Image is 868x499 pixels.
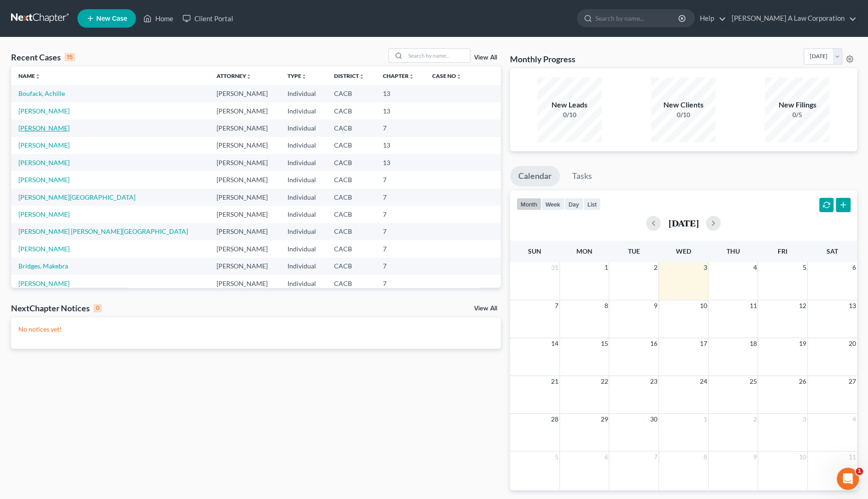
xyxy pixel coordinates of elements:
a: Districtunfold_more [334,72,364,79]
td: [PERSON_NAME] [209,223,280,240]
td: CACB [327,189,375,206]
td: CACB [327,137,375,154]
div: 15 [65,53,75,61]
a: Tasks [564,166,600,186]
i: unfold_more [35,74,41,79]
td: CACB [327,171,375,188]
span: Sat [827,247,838,255]
a: View All [474,305,497,312]
a: Nameunfold_more [18,72,41,79]
i: unfold_more [409,74,414,79]
span: Sun [528,247,541,255]
button: list [583,198,601,210]
a: Calendar [510,166,560,186]
a: [PERSON_NAME] [18,124,70,132]
a: [PERSON_NAME] [18,159,70,166]
div: New Clients [651,100,716,110]
input: Search by name... [405,49,470,62]
a: [PERSON_NAME] [PERSON_NAME][GEOGRAPHIC_DATA] [18,227,188,235]
td: 7 [375,223,425,240]
p: No notices yet! [18,325,493,334]
a: [PERSON_NAME] [18,176,70,184]
td: [PERSON_NAME] [209,189,280,206]
td: 13 [375,85,425,102]
a: Chapterunfold_more [383,72,414,79]
a: Client Portal [178,10,238,27]
td: CACB [327,240,375,257]
td: [PERSON_NAME] [209,206,280,223]
span: 20 [848,338,857,349]
div: 0/5 [765,110,829,119]
td: Individual [280,189,327,206]
td: [PERSON_NAME] [209,275,280,292]
span: 3 [802,414,807,425]
span: 7 [554,300,559,311]
span: 8 [603,300,609,311]
span: 19 [798,338,807,349]
span: Thu [726,247,739,255]
span: 18 [748,338,757,349]
td: [PERSON_NAME] [209,240,280,257]
span: 5 [802,262,807,273]
span: 9 [653,300,658,311]
td: CACB [327,119,375,137]
span: Fri [778,247,787,255]
span: 2 [752,414,757,425]
td: Individual [280,275,327,292]
span: 25 [748,376,757,387]
td: Individual [280,258,327,275]
a: [PERSON_NAME] [18,141,70,149]
span: Mon [576,247,592,255]
button: day [564,198,583,210]
td: CACB [327,154,375,171]
td: [PERSON_NAME] [209,119,280,137]
span: 1 [603,262,609,273]
span: 14 [550,338,559,349]
span: 4 [752,262,757,273]
td: CACB [327,258,375,275]
a: [PERSON_NAME] [18,279,70,287]
a: [PERSON_NAME] A Law Corporation [727,10,856,27]
td: 7 [375,171,425,188]
td: 7 [375,189,425,206]
td: [PERSON_NAME] [209,154,280,171]
a: Boufack, Achille [18,89,65,97]
i: unfold_more [456,74,462,79]
span: 5 [554,451,559,463]
span: 29 [599,414,609,425]
button: month [516,198,541,210]
span: 11 [848,451,857,463]
i: unfold_more [246,74,252,79]
a: [PERSON_NAME] [18,245,70,253]
span: 8 [703,451,708,463]
a: Bridges, Makebra [18,262,68,270]
h3: Monthly Progress [510,53,575,65]
td: [PERSON_NAME] [209,137,280,154]
span: 21 [550,376,559,387]
td: 7 [375,275,425,292]
span: 1 [856,468,863,475]
i: unfold_more [301,74,307,79]
td: [PERSON_NAME] [209,102,280,119]
span: Wed [676,247,691,255]
span: 11 [748,300,757,311]
span: 6 [603,451,609,463]
a: Attorneyunfold_more [217,72,252,79]
span: 22 [599,376,609,387]
span: 27 [848,376,857,387]
span: 15 [599,338,609,349]
span: Tue [628,247,640,255]
span: 9 [752,451,757,463]
td: [PERSON_NAME] [209,258,280,275]
span: 24 [699,376,708,387]
span: 12 [798,300,807,311]
td: CACB [327,206,375,223]
div: Recent Cases [11,52,75,63]
div: 0/10 [537,110,602,119]
td: Individual [280,171,327,188]
td: Individual [280,137,327,154]
td: 7 [375,206,425,223]
td: CACB [327,223,375,240]
span: 6 [851,262,857,273]
span: 13 [848,300,857,311]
